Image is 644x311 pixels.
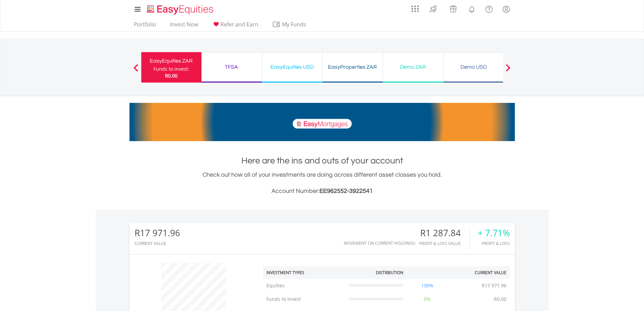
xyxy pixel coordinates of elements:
div: Profit & Loss [478,241,510,246]
td: Equities [263,279,345,292]
div: EasyEquities USD [266,62,318,72]
span: EE962552-3922541 [319,188,373,194]
img: grid-menu-icon.svg [411,5,419,13]
td: R17 971.96 [478,279,510,292]
th: Investment Types [263,266,345,279]
div: Funds to invest: [153,66,189,72]
div: R17 971.96 [135,228,180,238]
h3: Account Number: [129,186,515,196]
div: R1 287.84 [419,228,469,238]
a: Invest Now [167,21,201,31]
img: thrive-v2.svg [428,3,439,14]
div: Movement on Current Holdings: [344,241,416,245]
button: Next [501,67,515,74]
div: Demo USD [448,62,500,72]
div: Demo ZAR [387,62,439,72]
div: EasyEquities ZAR [145,56,197,66]
div: + 7.71% [478,228,510,238]
a: Portfolio [131,21,159,31]
td: R0.00 [491,292,510,306]
td: 0% [407,292,448,306]
a: AppsGrid [407,2,423,13]
div: Profit & Loss Value [419,241,469,246]
span: R0.00 [165,72,177,79]
th: Current Value [448,266,510,279]
button: Previous [129,67,143,74]
img: vouchers-v2.svg [448,3,459,14]
img: EasyMortage Promotion Banner [129,103,515,141]
a: Home page [144,2,216,15]
a: FAQ's and Support [480,2,498,15]
div: TFSA [206,62,258,72]
a: Notifications [463,2,480,15]
div: EasyProperties ZAR [327,62,379,72]
div: Distribution [376,270,403,275]
span: Refer and Earn [220,21,258,28]
a: Refer and Earn [209,21,261,31]
a: My Profile [498,2,515,17]
span: My Funds [272,20,316,29]
div: Check out how all of your investments are doing across different asset classes you hold. [129,170,515,196]
a: Vouchers [443,2,463,14]
h1: Here are the ins and outs of your account [129,155,515,167]
img: EasyEquities_Logo.png [145,4,216,15]
div: CURRENT VALUE [135,241,180,246]
td: 100% [407,279,448,292]
td: Funds to Invest [263,292,345,306]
